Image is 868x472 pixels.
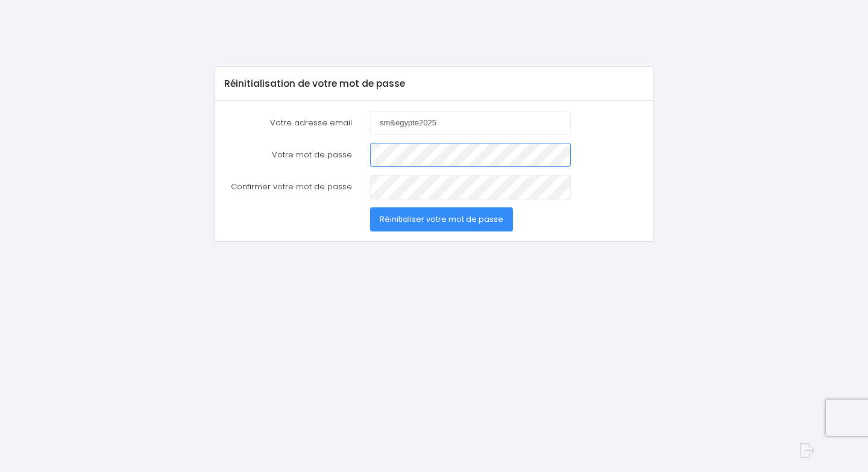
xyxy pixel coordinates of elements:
div: Réinitialisation de votre mot de passe [215,67,653,101]
label: Votre mot de passe [215,143,361,167]
span: Réinitialiser votre mot de passe [380,213,503,225]
label: Votre adresse email [215,111,361,135]
button: Réinitialiser votre mot de passe [370,207,513,231]
label: Confirmer votre mot de passe [215,175,361,199]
